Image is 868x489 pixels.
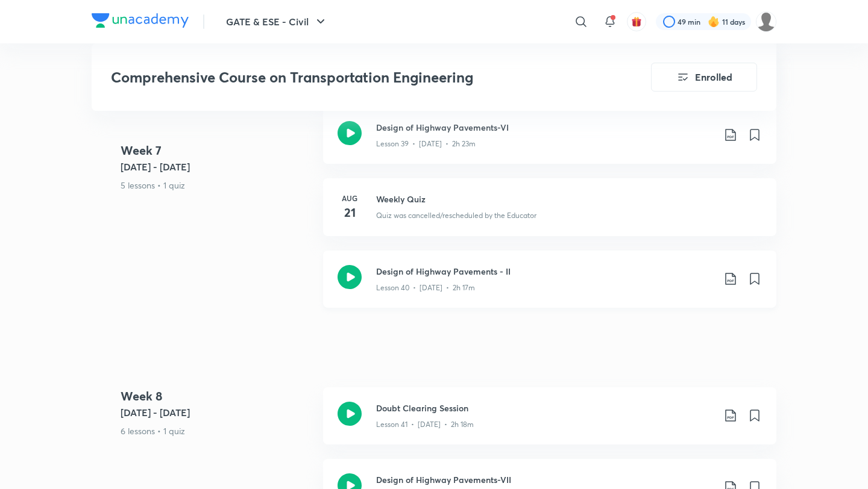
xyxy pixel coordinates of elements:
h5: [DATE] - [DATE] [121,405,313,420]
p: Lesson 39 • [DATE] • 2h 23m [376,139,476,149]
a: Design of Highway Pavements - IILesson 40 • [DATE] • 2h 17m [323,251,776,322]
button: Enrolled [651,63,757,92]
a: Design of Highway Pavements-VILesson 39 • [DATE] • 2h 23m [323,107,776,178]
h4: Week 7 [121,142,313,160]
img: streak [708,16,720,28]
p: Lesson 41 • [DATE] • 2h 18m [376,419,474,430]
button: GATE & ESE - Civil [219,10,335,34]
h3: Design of Highway Pavements - II [376,265,714,278]
h3: Design of Highway Pavements-VI [376,121,714,134]
h6: Aug [338,193,362,204]
h3: Comprehensive Course on Transportation Engineering [111,69,583,86]
p: 6 lessons • 1 quiz [121,425,313,437]
h4: Week 8 [121,387,313,405]
a: Aug21Weekly QuizQuiz was cancelled/rescheduled by the Educator [323,178,776,251]
p: 5 lessons • 1 quiz [121,179,313,192]
img: avatar [631,16,642,27]
p: Lesson 40 • [DATE] • 2h 17m [376,282,475,293]
h4: 21 [338,204,362,222]
a: Company Logo [92,13,189,31]
a: Doubt Clearing SessionLesson 41 • [DATE] • 2h 18m [323,387,776,459]
h3: Doubt Clearing Session [376,402,714,414]
img: Rahul KD [756,11,776,32]
p: Quiz was cancelled/rescheduled by the Educator [376,210,536,221]
h5: [DATE] - [DATE] [121,160,313,174]
img: Company Logo [92,13,189,28]
h3: Design of Highway Pavements-VII [376,473,714,486]
h3: Weekly Quiz [376,193,762,205]
button: avatar [627,12,646,31]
